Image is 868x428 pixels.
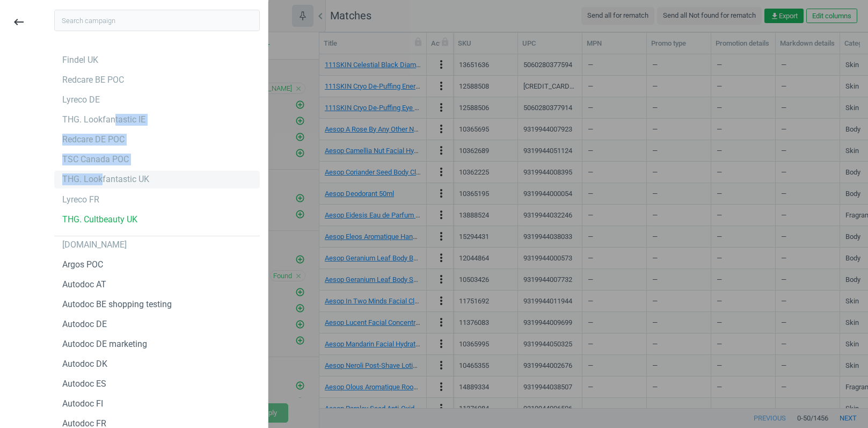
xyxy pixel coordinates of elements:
[62,318,107,330] div: Autodoc DE
[62,134,125,146] div: Redcare DE POC
[62,239,127,251] div: [DOMAIN_NAME]
[12,16,25,28] i: keyboard_backspace
[62,259,103,271] div: Argos POC
[62,114,145,126] div: THG. Lookfantastic IE
[54,10,260,31] input: Search campaign
[62,94,100,106] div: Lyreco DE
[62,299,172,310] div: Autodoc BE shopping testing
[62,378,106,390] div: Autodoc ES
[62,173,149,185] div: THG. Lookfantastic UK
[62,54,98,66] div: Findel UK
[62,154,129,165] div: TSC Canada POC
[62,358,107,370] div: Autodoc DK
[62,338,147,350] div: Autodoc DE marketing
[62,279,106,291] div: Autodoc AT
[62,194,99,206] div: Lyreco FR
[62,74,124,86] div: Redcare BE POC
[6,10,31,35] button: keyboard_backspace
[62,214,137,226] div: THG. Cultbeauty UK
[62,398,103,410] div: Autodoc FI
